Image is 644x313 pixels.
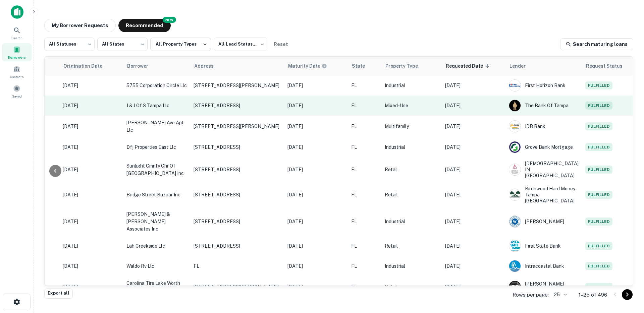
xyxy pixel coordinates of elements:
[385,102,438,109] p: Mixed-Use
[126,279,187,294] p: carolina tire lake worth llc
[509,120,579,132] div: IDB Bank
[445,283,502,291] p: [DATE]
[513,291,549,299] p: Rows per page:
[509,80,521,91] img: picture
[351,242,378,250] p: FL
[214,36,267,53] div: All Lead Statuses
[585,242,612,250] span: Fulfilled
[560,38,633,50] a: Search maturing loans
[509,100,521,111] img: picture
[509,240,579,252] div: First State Bank
[445,143,502,151] p: [DATE]
[194,167,281,173] p: [STREET_ADDRESS]
[509,240,521,252] img: picture
[288,62,320,70] h6: Maturity Date
[63,191,120,198] p: [DATE]
[385,283,438,291] p: Retail
[194,284,281,290] p: [STREET_ADDRESS][PERSON_NAME]
[190,57,284,75] th: Address
[445,102,502,109] p: [DATE]
[126,119,187,134] p: [PERSON_NAME] ave apt llc
[287,166,344,173] p: [DATE]
[385,218,438,225] p: Industrial
[586,62,632,70] span: Request Status
[63,262,120,270] p: [DATE]
[585,122,612,130] span: Fulfilled
[585,143,612,151] span: Fulfilled
[287,123,344,130] p: [DATE]
[610,259,644,292] iframe: Chat Widget
[442,57,505,75] th: Requested Date
[385,191,438,198] p: Retail
[126,82,187,89] p: 5755 corporation circle llc
[287,218,344,225] p: [DATE]
[63,166,120,173] p: [DATE]
[194,263,281,269] p: FL
[385,143,438,151] p: Industrial
[63,283,120,291] p: [DATE]
[351,123,378,130] p: FL
[2,24,32,42] a: Search
[97,36,148,53] div: All States
[284,57,348,75] th: Maturity dates displayed may be estimated. Please contact the lender for the most accurate maturi...
[11,35,22,41] span: Search
[287,143,344,151] p: [DATE]
[126,162,187,177] p: sunlight cmnty chr of [GEOGRAPHIC_DATA] inc
[551,290,568,300] div: 25
[509,141,521,153] img: picture
[351,262,378,270] p: FL
[351,82,378,89] p: FL
[288,62,336,70] span: Maturity dates displayed may be estimated. Please contact the lender for the most accurate maturi...
[351,218,378,225] p: FL
[579,291,607,299] p: 1–25 of 496
[11,5,23,19] img: capitalize-icon.png
[585,262,612,270] span: Fulfilled
[10,74,23,79] span: Contacts
[118,19,171,32] button: Recommended
[63,143,120,151] p: [DATE]
[445,123,502,130] p: [DATE]
[509,141,579,153] div: Grove Bank Mortgage
[63,242,120,250] p: [DATE]
[385,123,438,130] p: Multifamily
[385,166,438,173] p: Retail
[126,262,187,270] p: waldo rv llc
[126,242,187,250] p: lah creekside llc
[351,166,378,173] p: FL
[123,57,190,75] th: Borrower
[509,215,579,228] div: [PERSON_NAME]
[512,284,518,291] p: S C
[288,62,327,70] div: Maturity dates displayed may be estimated. Please contact the lender for the most accurate maturi...
[63,123,120,130] p: [DATE]
[351,102,378,109] p: FL
[194,218,281,225] p: [STREET_ADDRESS]
[351,283,378,291] p: FL
[287,262,344,270] p: [DATE]
[287,102,344,109] p: [DATE]
[163,17,176,23] div: NEW
[509,100,579,112] div: The Bank Of Tampa
[194,144,281,150] p: [STREET_ADDRESS]
[194,82,281,88] p: [STREET_ADDRESS][PERSON_NAME]
[8,55,26,60] span: Borrowers
[194,123,281,129] p: [STREET_ADDRESS][PERSON_NAME]
[445,166,502,173] p: [DATE]
[63,218,120,225] p: [DATE]
[585,217,612,226] span: Fulfilled
[126,210,187,233] p: [PERSON_NAME] & [PERSON_NAME] associates inc
[445,191,502,198] p: [DATE]
[381,57,442,75] th: Property Type
[352,62,374,70] span: State
[509,186,579,204] div: Birchwood Hard Money Tampa [GEOGRAPHIC_DATA]
[585,166,612,174] span: Fulfilled
[509,161,579,179] div: [DEMOGRAPHIC_DATA] IN [GEOGRAPHIC_DATA]
[445,262,502,270] p: [DATE]
[2,63,32,81] div: Contacts
[126,102,187,109] p: j & j of s tampa llc
[63,82,120,89] p: [DATE]
[44,19,116,32] button: My Borrower Requests
[445,82,502,89] p: [DATE]
[287,242,344,250] p: [DATE]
